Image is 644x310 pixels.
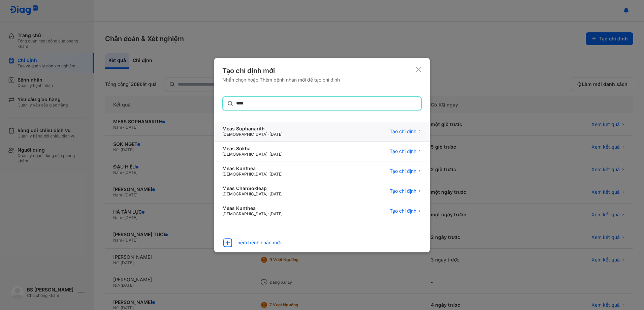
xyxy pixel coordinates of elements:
[390,148,416,154] span: Tạo chỉ định
[390,208,416,214] span: Tạo chỉ định
[267,152,269,157] span: -
[267,172,269,177] span: -
[222,126,283,132] div: Meas Sophanarith
[269,191,283,196] span: [DATE]
[269,172,283,177] span: [DATE]
[234,240,281,246] div: Thêm bệnh nhân mới
[222,172,267,177] span: [DEMOGRAPHIC_DATA]
[222,205,283,211] div: Meas Kunthea
[222,77,340,83] div: Nhấn chọn hoặc Thêm bệnh nhân mới để tạo chỉ định
[222,211,267,216] span: [DEMOGRAPHIC_DATA]
[390,128,416,134] span: Tạo chỉ định
[267,191,269,196] span: -
[267,132,269,137] span: -
[222,146,283,152] div: Meas Sokha
[222,191,267,196] span: [DEMOGRAPHIC_DATA]
[390,168,416,174] span: Tạo chỉ định
[222,185,283,191] div: Meas ChanSokleap
[269,211,283,216] span: [DATE]
[222,152,267,157] span: [DEMOGRAPHIC_DATA]
[222,66,340,75] div: Tạo chỉ định mới
[222,165,283,172] div: Meas Kunthea
[269,132,283,137] span: [DATE]
[269,152,283,157] span: [DATE]
[267,211,269,216] span: -
[390,188,416,194] span: Tạo chỉ định
[222,132,267,137] span: [DEMOGRAPHIC_DATA]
